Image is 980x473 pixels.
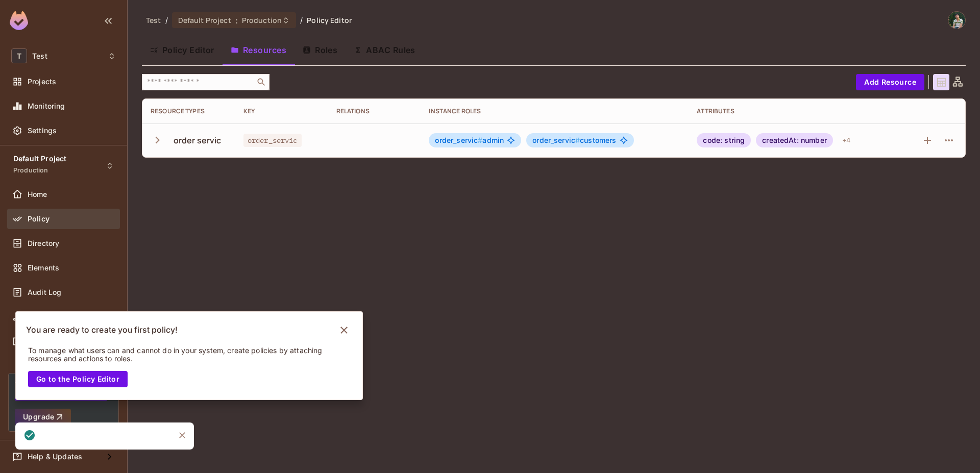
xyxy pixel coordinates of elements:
[346,37,424,63] button: ABAC Rules
[165,15,168,25] li: /
[235,16,238,24] span: :
[756,133,833,147] div: createdAt: number
[575,136,580,144] span: #
[300,15,303,25] li: /
[28,127,57,135] span: Settings
[435,136,482,144] span: order_servic
[478,136,482,144] span: #
[28,264,59,272] span: Elements
[151,107,227,115] div: Resource Types
[32,52,47,60] span: Workspace: Test
[28,346,336,363] p: To manage what users can and cannot do in your system, create policies by attaching resources and...
[435,136,504,144] span: admin
[28,102,65,110] span: Monitoring
[28,239,59,247] span: Directory
[532,136,580,144] span: order_servic
[26,325,178,335] p: You are ready to create you first policy!
[336,107,413,115] div: Relations
[429,107,680,115] div: Instance roles
[11,48,27,63] span: T
[142,37,223,63] button: Policy Editor
[243,107,320,115] div: Key
[10,11,28,30] img: SReyMgAAAABJRU5ErkJggg==
[838,132,854,148] div: + 4
[174,135,222,146] div: order servic
[223,37,295,63] button: Resources
[532,136,616,144] span: customers
[856,74,924,90] button: Add Resource
[307,15,352,25] span: Policy Editor
[243,134,302,147] span: order_servic
[28,78,56,86] span: Projects
[13,155,66,163] span: Default Project
[28,371,128,387] button: Go to the Policy Editor
[42,430,165,442] div: Resource created successfully
[28,288,61,296] span: Audit Log
[178,15,231,25] span: Default Project
[146,15,161,25] span: the active workspace
[948,12,965,29] img: Văn Tuấn Trần
[697,107,891,115] div: Attributes
[697,133,751,147] div: code: string
[28,190,47,198] span: Home
[295,37,346,63] button: Roles
[28,215,50,223] span: Policy
[242,15,282,25] span: Production
[175,428,190,443] button: Close
[13,166,48,175] span: Production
